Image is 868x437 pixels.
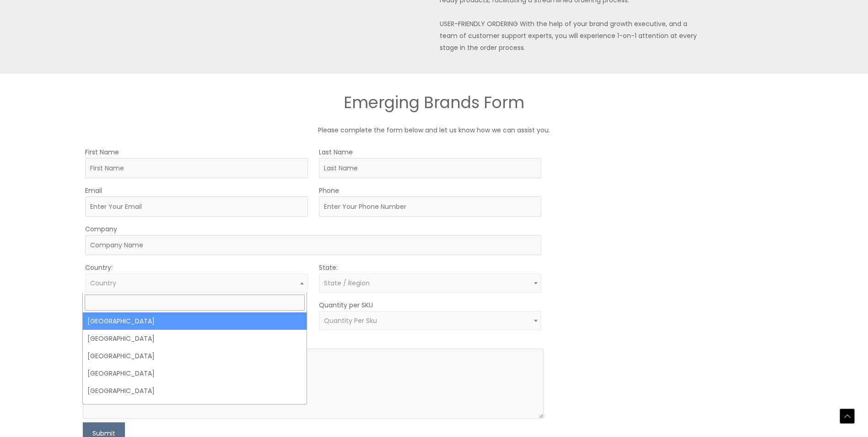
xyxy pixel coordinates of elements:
[83,365,307,382] li: [GEOGRAPHIC_DATA]
[83,312,307,330] li: [GEOGRAPHIC_DATA]
[85,263,113,272] label: Country:
[85,158,308,178] input: First Name
[83,382,307,399] li: [GEOGRAPHIC_DATA]
[83,399,307,417] li: [GEOGRAPHIC_DATA]
[85,186,102,195] label: Email
[90,279,116,288] span: Country
[85,224,117,234] label: Company
[319,186,339,195] label: Phone
[319,263,338,272] label: State:
[319,300,373,310] label: Quantity per SKU
[324,279,370,288] span: State / Region
[85,147,119,157] label: First Name
[83,347,307,365] li: [GEOGRAPHIC_DATA]
[319,147,353,157] label: Last Name
[319,158,542,178] input: Last Name
[160,124,709,136] p: Please complete the form below and let us know how we can assist you.
[160,92,709,113] h2: Emerging Brands Form
[85,197,308,217] input: Enter Your Email
[319,197,542,217] input: Enter Your Phone Number
[85,235,542,255] input: Company Name
[324,316,377,325] span: Quantity Per Sku
[83,330,307,347] li: [GEOGRAPHIC_DATA]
